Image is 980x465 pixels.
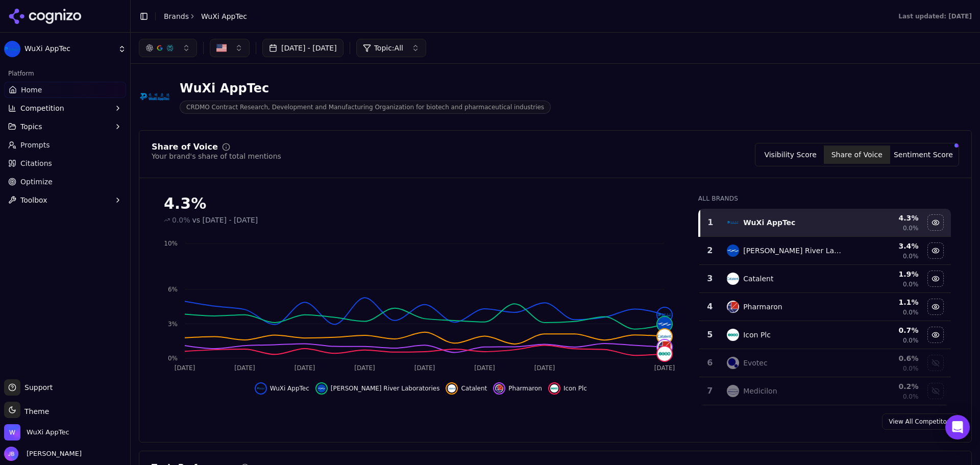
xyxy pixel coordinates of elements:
div: 4 [703,301,717,313]
span: WuXi AppTec [24,44,114,54]
button: Competition [4,100,126,116]
div: Icon Plc [743,330,771,340]
button: Topics [4,118,126,135]
div: WuXi AppTec [743,217,795,228]
span: Competition [20,103,64,113]
span: Toolbox [20,195,47,205]
div: Share of Voice [152,143,218,151]
div: Pharmaron [743,302,782,312]
img: charles river laboratories [727,244,739,257]
div: 4.3 % [853,213,918,223]
div: 0.7 % [853,325,918,335]
img: pharmaron [495,384,503,393]
tr: 1wuxi apptecWuXi AppTec4.3%0.0%Hide wuxi apptec data [699,209,951,237]
div: 4.3% [164,194,678,213]
span: CRDMO Contract Research, Development and Manufacturing Organization for biotech and pharmaceutica... [180,101,551,114]
tr: 6evotecEvotec0.6%0.0%Show evotec data [699,349,951,377]
span: Topic: All [374,43,403,53]
div: Evotec [743,358,768,368]
a: Brands [164,12,189,20]
img: icon plc [550,384,558,393]
span: Catalent [461,384,487,393]
div: WuXi AppTec [180,80,551,96]
button: Hide icon plc data [548,382,587,395]
span: vs [DATE] - [DATE] [192,215,258,225]
span: WuXi AppTec [201,11,247,21]
img: US [216,43,227,53]
tspan: [DATE] [474,364,495,372]
div: 1.9 % [853,269,918,279]
img: WuXi AppTec [139,81,171,113]
button: Show evotec data [927,355,944,371]
button: Open organization switcher [4,424,69,440]
a: Citations [4,155,126,172]
button: Hide pharmaron data [927,299,944,315]
tspan: 6% [168,286,178,293]
span: Pharmaron [508,384,542,393]
div: Open Intercom Messenger [945,415,970,439]
img: wuxi apptec [657,308,672,322]
span: 0.0% [903,308,919,316]
a: Home [4,82,126,98]
div: 2 [703,244,717,257]
span: 0.0% [903,252,919,260]
img: catalent [727,273,739,285]
span: [PERSON_NAME] [22,449,82,458]
img: catalent [657,329,672,344]
tspan: [DATE] [654,364,675,372]
div: 1 [704,216,717,229]
tspan: [DATE] [175,364,195,372]
span: WuXi AppTec [27,428,69,437]
div: Last updated: [DATE] [898,12,972,20]
img: medicilon [727,385,739,397]
nav: breadcrumb [164,11,247,21]
span: Topics [20,121,42,132]
tr: 3catalentCatalent1.9%0.0%Hide catalent data [699,265,951,293]
span: [PERSON_NAME] River Laboratories [331,384,440,393]
div: 3 [703,273,717,285]
tr: 5icon plcIcon Plc0.7%0.0%Hide icon plc data [699,321,951,349]
div: Catalent [743,274,773,284]
button: Visibility Score [757,145,824,164]
span: Optimize [20,177,53,187]
tspan: [DATE] [534,364,555,372]
tr: 2charles river laboratories[PERSON_NAME] River Laboratories3.4%0.0%Hide charles river laboratorie... [699,237,951,265]
span: 0.0% [903,393,919,401]
div: 3.4 % [853,241,918,251]
span: 0.0% [903,364,919,373]
span: Home [21,85,42,95]
span: Citations [20,158,52,168]
div: Your brand's share of total mentions [152,151,281,161]
button: Hide wuxi apptec data [255,382,309,395]
span: Icon Plc [563,384,587,393]
div: 1.1 % [853,297,918,307]
tspan: [DATE] [414,364,435,372]
img: icon plc [727,329,739,341]
tr: 7medicilonMedicilon0.2%0.0%Show medicilon data [699,377,951,405]
div: 7 [703,385,717,397]
tspan: 3% [168,321,178,328]
span: 0.0% [903,336,919,345]
img: charles river laboratories [657,317,672,331]
div: All Brands [698,194,951,203]
div: Platform [4,65,126,82]
tspan: 0% [168,355,178,362]
button: Hide icon plc data [927,327,944,343]
span: Support [20,382,53,393]
button: Sentiment Score [890,145,957,164]
img: WuXi AppTec [4,424,20,440]
img: pharmaron [657,340,672,354]
button: Hide charles river laboratories data [927,242,944,259]
span: Prompts [20,140,50,150]
a: View All Competitors [882,413,959,430]
tr: 4pharmaronPharmaron1.1%0.0%Hide pharmaron data [699,293,951,321]
tspan: 10% [164,240,178,247]
img: WuXi AppTec [4,41,20,57]
button: [DATE] - [DATE] [262,39,344,57]
img: pharmaron [727,301,739,313]
div: 5 [703,329,717,341]
button: Toolbox [4,192,126,208]
button: Hide pharmaron data [493,382,542,395]
button: Show medicilon data [927,383,944,399]
span: 0.0% [903,280,919,288]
